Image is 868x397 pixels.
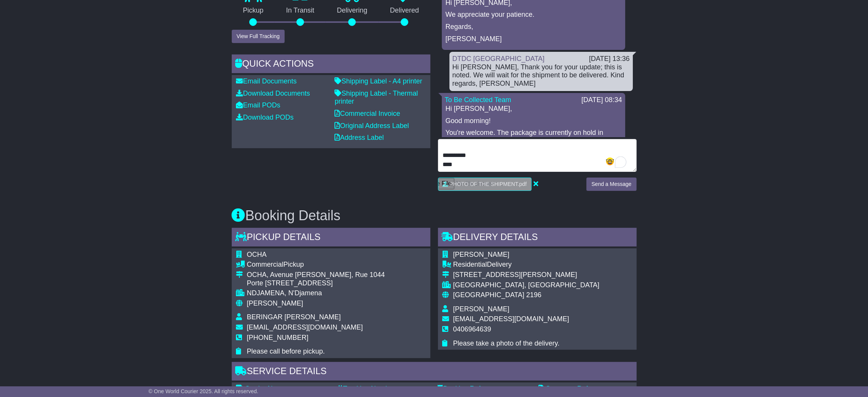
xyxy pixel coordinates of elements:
[453,281,600,290] div: [GEOGRAPHIC_DATA], [GEOGRAPHIC_DATA]
[236,114,294,121] a: Download PODs
[335,77,422,85] a: Shipping Label - A4 printer
[453,325,491,333] span: 0406964639
[247,323,363,331] span: [EMAIL_ADDRESS][DOMAIN_NAME]
[446,105,621,113] p: Hi [PERSON_NAME],
[453,261,487,268] span: Residential
[453,315,569,323] span: [EMAIL_ADDRESS][DOMAIN_NAME]
[236,77,297,85] a: Email Documents
[452,55,545,62] a: DTDC [GEOGRAPHIC_DATA]
[232,6,275,15] p: Pickup
[247,313,341,321] span: BERINGAR [PERSON_NAME]
[581,96,622,104] div: [DATE] 08:34
[247,271,385,279] div: OCHA, Avenue [PERSON_NAME], Rue 1044
[232,362,637,383] div: Service Details
[453,271,600,279] div: [STREET_ADDRESS][PERSON_NAME]
[453,339,560,347] span: Please take a photo of the delivery.
[232,54,430,75] div: Quick Actions
[232,208,637,223] h3: Booking Details
[379,6,430,15] p: Delivered
[247,289,385,298] div: NDJAMENA, N'Djamena
[453,251,510,258] span: [PERSON_NAME]
[446,117,621,125] p: Good morning!
[247,334,309,341] span: [PHONE_NUMBER]
[446,11,621,19] p: We appreciate your patience.
[539,385,632,393] div: Customer Reference
[236,90,310,97] a: Download Documents
[275,6,326,15] p: In Transit
[247,347,325,355] span: Please call before pickup.
[438,228,637,248] div: Delivery Details
[589,55,630,63] div: [DATE] 13:36
[247,251,267,258] span: OCHA
[446,129,621,154] p: You're welcome. The package is currently on hold in [GEOGRAPHIC_DATA] undergoing quarantine inspe...
[148,388,258,394] span: © One World Courier 2025. All rights reserved.
[326,6,379,15] p: Delivering
[335,134,384,141] a: Address Label
[438,139,637,172] textarea: To enrich screen reader interactions, please activate Accessibility in Grammarly extension settings
[335,122,409,130] a: Original Address Label
[446,23,621,31] p: Regards,
[232,30,285,43] button: View Full Tracking
[453,291,524,299] span: [GEOGRAPHIC_DATA]
[438,385,531,393] div: Booking Reference
[247,261,385,269] div: Pickup
[337,385,430,393] div: Tracking Number
[445,96,511,104] a: To Be Collected Team
[526,291,542,299] span: 2196
[247,299,303,307] span: [PERSON_NAME]
[446,35,621,43] p: [PERSON_NAME]
[232,228,430,248] div: Pickup Details
[453,305,510,313] span: [PERSON_NAME]
[247,261,283,268] span: Commercial
[247,279,385,288] div: Porte [STREET_ADDRESS]
[236,101,280,109] a: Email PODs
[453,261,600,269] div: Delivery
[335,90,418,106] a: Shipping Label - Thermal printer
[335,110,400,117] a: Commercial Invoice
[236,385,330,393] div: Carrier Name
[452,63,630,88] div: Hi [PERSON_NAME], Thank you for your update; this is noted. We will wait for the shipment to be d...
[586,178,636,191] button: Send a Message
